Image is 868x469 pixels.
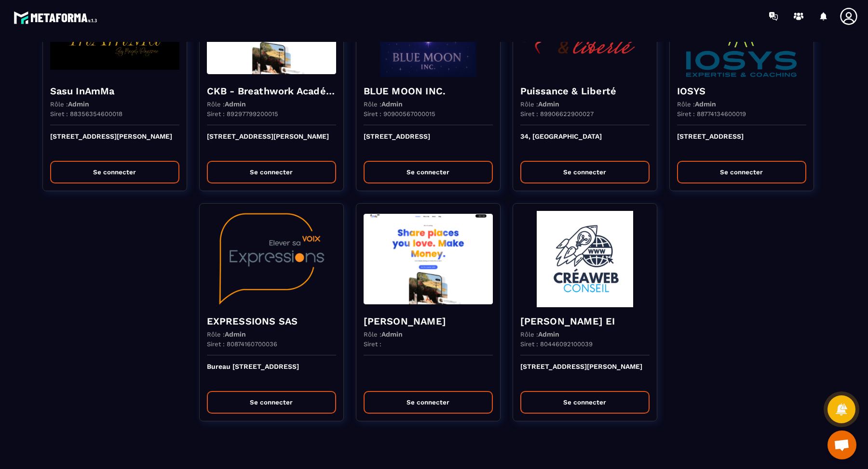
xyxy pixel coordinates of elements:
[68,100,89,108] span: Admin
[520,314,650,328] h4: [PERSON_NAME] EI
[207,100,246,108] p: Rôle :
[364,330,403,338] p: Rôle :
[207,391,336,414] button: Se connecter
[520,100,559,108] p: Rôle :
[207,110,278,117] p: Siret : 89297799200015
[364,84,493,98] h4: BLUE MOON INC.
[520,330,559,338] p: Rôle :
[381,330,403,338] span: Admin
[520,363,650,384] p: [STREET_ADDRESS][PERSON_NAME]
[207,211,336,307] img: funnel-background
[207,84,336,98] h4: CKB - Breathwork Académie
[207,340,277,348] p: Siret : 80874160700036
[364,211,493,307] img: funnel-background
[207,330,246,338] p: Rôle :
[364,161,493,183] button: Se connecter
[50,110,122,117] p: Siret : 88356354600018
[225,330,246,338] span: Admin
[677,161,806,183] button: Se connecter
[50,132,179,154] p: [STREET_ADDRESS][PERSON_NAME]
[538,100,559,108] span: Admin
[364,110,435,117] p: Siret : 90900567000015
[520,132,650,154] p: 34, [GEOGRAPHIC_DATA]
[225,100,246,108] span: Admin
[364,391,493,414] button: Se connecter
[364,314,493,328] h4: [PERSON_NAME]
[520,110,594,117] p: Siret : 89906622900027
[50,161,179,183] button: Se connecter
[381,100,403,108] span: Admin
[520,340,593,348] p: Siret : 80446092100039
[207,132,336,154] p: [STREET_ADDRESS][PERSON_NAME]
[364,132,493,154] p: [STREET_ADDRESS]
[677,110,746,117] p: Siret : 88774134600019
[695,100,716,108] span: Admin
[827,430,856,459] div: Open chat
[677,100,716,108] p: Rôle :
[207,363,336,384] p: Bureau [STREET_ADDRESS]
[677,132,806,154] p: [STREET_ADDRESS]
[520,84,650,98] h4: Puissance & Liberté
[50,100,89,108] p: Rôle :
[50,84,179,98] h4: Sasu InAmMa
[207,314,336,328] h4: EXPRESSIONS SAS
[677,84,806,98] h4: IOSYS
[520,161,650,183] button: Se connecter
[364,340,381,348] p: Siret :
[207,161,336,183] button: Se connecter
[14,9,100,26] img: logo
[520,391,650,414] button: Se connecter
[520,211,650,307] img: funnel-background
[538,330,559,338] span: Admin
[364,100,403,108] p: Rôle :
